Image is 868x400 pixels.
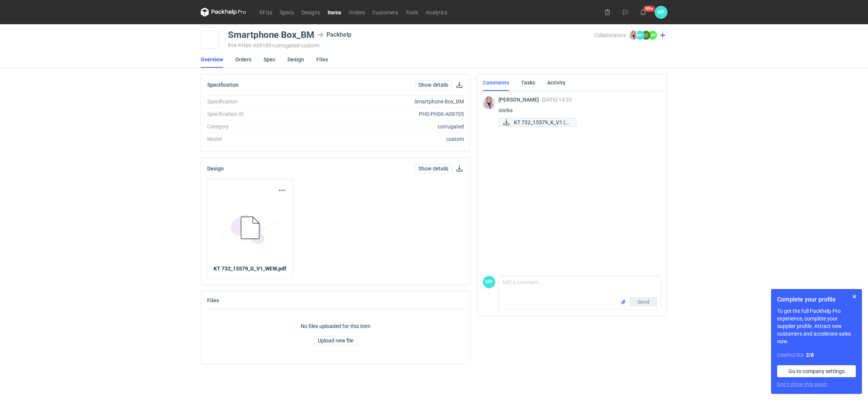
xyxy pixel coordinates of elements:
div: custom [310,135,464,143]
h2: Design [207,166,224,172]
img: Klaudia Wiśniewska [629,31,638,40]
a: Orders [345,8,368,17]
button: Download design [455,164,464,173]
a: Analytics [422,8,451,17]
div: Packhelp [317,30,351,39]
a: KT 732_15579_G_V1_WEW.pdf [214,265,287,272]
a: Activity [547,74,565,91]
a: KT 732_15579_K_V1 (1... [498,118,576,127]
a: Orders [235,51,251,68]
strong: KT 732_15579_G_V1_WEW.pdf [214,266,286,272]
div: KT 732_15579_K_V1 (1).pdf [498,118,574,127]
div: PHS-PH00-A09705 [310,110,464,118]
span: [DATE] 14:33 [542,97,572,103]
a: Specs [276,8,298,17]
a: Show details [415,164,452,173]
div: Smartphone Box_BM [310,98,464,105]
a: RFQs [256,8,276,17]
a: Files [316,51,328,68]
div: Model [207,135,310,143]
a: Overview [201,51,223,68]
span: Upload new file [318,338,353,343]
a: Comments [483,74,509,91]
div: Smartphone Box_BM [228,30,314,39]
button: Send [629,297,657,306]
svg: Packhelp Pro [201,8,246,17]
button: Actions [278,186,287,195]
span: • custom [300,42,319,48]
div: Category [207,123,310,130]
div: corrugated [310,123,464,130]
a: Tasks [521,74,535,91]
a: Items [324,8,345,17]
div: Martyna Paroń [483,276,495,288]
a: Show details [415,80,452,89]
button: MP [655,6,667,19]
strong: 2 / 8 [806,352,814,358]
h2: Files [207,297,219,303]
figcaption: MN [648,31,657,40]
div: Martyna Paroń [655,6,667,19]
p: To get the full Packhelp Pro experience, complete your supplier profile. Attract new customers an... [777,307,856,345]
figcaption: ŁC [642,31,651,40]
img: Klaudia Wiśniewska [483,97,495,109]
button: Download specification [455,80,464,89]
figcaption: MP [635,31,645,40]
p: siatka [498,106,655,115]
a: Design [287,51,304,68]
a: Spec [264,51,275,68]
div: Completed: [777,351,856,359]
span: [PERSON_NAME] [498,97,542,103]
div: Specification ID [207,110,310,118]
a: Go to company settings [777,365,856,377]
span: Collaborators [594,32,626,38]
span: • corrugated [272,42,300,48]
button: Upload new file [314,336,357,345]
button: Don’t show this again [777,380,827,388]
button: Edit collaborators [658,30,668,40]
span: Send [637,299,649,305]
h2: Specification [207,82,239,88]
button: Skip for now [850,292,859,301]
a: Customers [368,8,402,17]
figcaption: MP [483,276,495,288]
h1: Complete your profile [777,295,856,304]
a: Designs [298,8,324,17]
div: Specification [207,98,310,105]
span: KT 732_15579_K_V1 (1... [514,118,570,127]
a: Tools [402,8,422,17]
div: PHI-PH00-A09185 [228,42,594,48]
button: 99+ [637,6,649,18]
p: No files uploaded for this item [301,322,370,330]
